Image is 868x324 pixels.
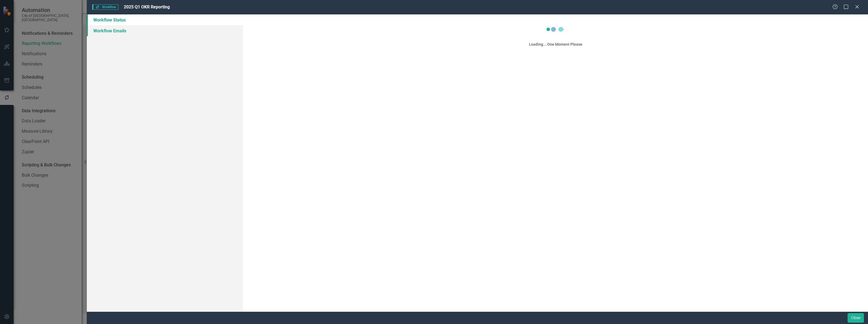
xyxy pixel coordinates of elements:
[124,4,170,10] span: 2025 Q1 OKR Reporting
[248,18,863,50] div: Workflow Status
[87,14,243,25] a: Workflow Status
[87,25,243,36] a: Workflow Emails
[848,313,864,323] button: Close
[529,42,582,47] div: Loading... One Moment Please
[92,4,118,10] span: Workflow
